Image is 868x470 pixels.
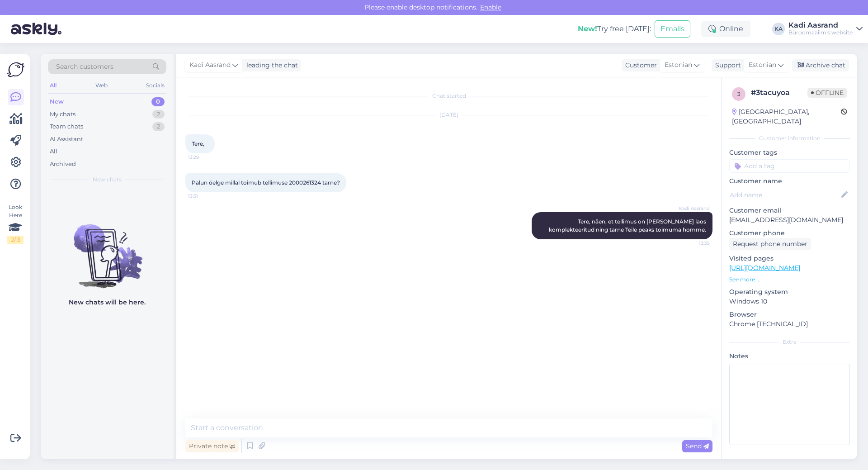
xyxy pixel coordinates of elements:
[192,179,340,186] span: Palun öelge millal toimub tellimuse 2000261324 tarne?
[7,203,24,244] div: Look Here
[729,319,850,329] p: Chrome [TECHNICAL_ID]
[477,3,504,11] span: Enable
[50,135,83,144] div: AI Assistant
[729,215,850,225] p: [EMAIL_ADDRESS][DOMAIN_NAME]
[749,60,776,70] span: Estonian
[50,97,64,106] div: New
[676,205,710,212] span: Kadi Aasrand
[751,87,807,98] div: # 3tacuyoa
[729,297,850,306] p: Windows 10
[729,206,850,215] p: Customer email
[41,208,174,290] img: No chats
[665,60,692,70] span: Estonian
[185,440,239,452] div: Private note
[730,190,840,200] input: Add name
[192,140,204,147] span: Tere,
[729,228,850,238] p: Customer phone
[50,122,83,131] div: Team chats
[792,59,849,71] div: Archive chat
[729,148,850,157] p: Customer tags
[188,154,222,161] span: 13:29
[732,107,841,126] div: [GEOGRAPHIC_DATA], [GEOGRAPHIC_DATA]
[185,92,712,100] div: Chat started
[729,310,850,319] p: Browser
[655,20,690,38] button: Emails
[729,275,850,284] p: See more ...
[729,264,800,272] a: [URL][DOMAIN_NAME]
[737,90,741,97] span: 3
[729,159,850,173] input: Add a tag
[94,80,109,91] div: Web
[729,351,850,361] p: Notes
[729,287,850,297] p: Operating system
[729,338,850,346] div: Extra
[50,147,57,156] div: All
[69,298,146,307] p: New chats will be here.
[93,176,122,184] span: New chats
[701,21,750,37] div: Online
[772,23,785,35] div: KA
[729,176,850,186] p: Customer name
[729,254,850,263] p: Visited pages
[549,218,708,233] span: Tere, näen, et tellimus on [PERSON_NAME] laos komplekteeritud ning tarne Teile peaks toimuma homme.
[578,24,597,33] b: New!
[48,80,58,91] div: All
[56,62,113,71] span: Search customers
[622,61,657,70] div: Customer
[185,111,712,119] div: [DATE]
[7,236,24,244] div: 2 / 3
[788,22,863,36] a: Kadi AasrandBüroomaailm's website
[712,61,741,70] div: Support
[788,22,853,29] div: Kadi Aasrand
[7,61,24,78] img: Askly Logo
[676,240,710,247] span: 13:35
[152,110,165,119] div: 2
[807,88,847,98] span: Offline
[188,193,222,199] span: 13:31
[50,160,76,169] div: Archived
[151,97,165,106] div: 0
[686,442,709,450] span: Send
[729,134,850,142] div: Customer information
[788,29,853,36] div: Büroomaailm's website
[144,80,166,91] div: Socials
[729,238,811,250] div: Request phone number
[50,110,75,119] div: My chats
[189,60,231,70] span: Kadi Aasrand
[152,122,165,131] div: 2
[578,24,651,34] div: Try free [DATE]:
[243,61,298,70] div: leading the chat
